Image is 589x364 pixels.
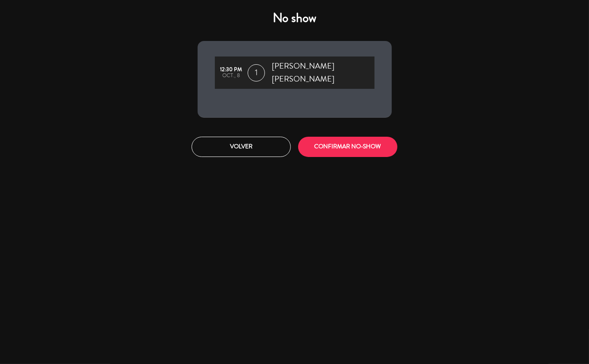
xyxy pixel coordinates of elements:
[219,73,244,79] div: oct., 8
[248,64,265,82] span: 1
[219,67,244,73] div: 12:30 PM
[298,137,397,157] button: CONFIRMAR NO-SHOW
[272,60,374,85] span: [PERSON_NAME] [PERSON_NAME]
[192,137,291,157] button: Volver
[198,10,392,26] h4: No show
